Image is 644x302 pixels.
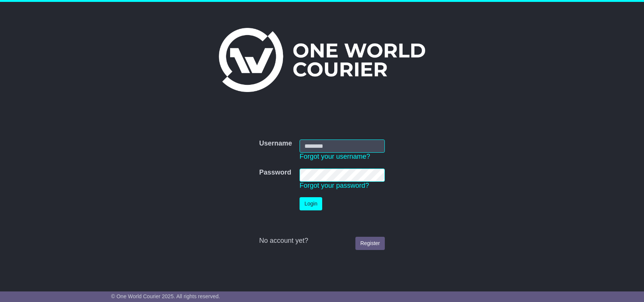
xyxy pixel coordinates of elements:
[300,197,322,210] button: Login
[355,237,385,250] a: Register
[259,169,291,177] label: Password
[219,28,425,92] img: One World
[300,182,369,189] a: Forgot your password?
[259,237,385,245] div: No account yet?
[259,140,292,148] label: Username
[111,293,220,299] span: © One World Courier 2025. All rights reserved.
[300,153,370,160] a: Forgot your username?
